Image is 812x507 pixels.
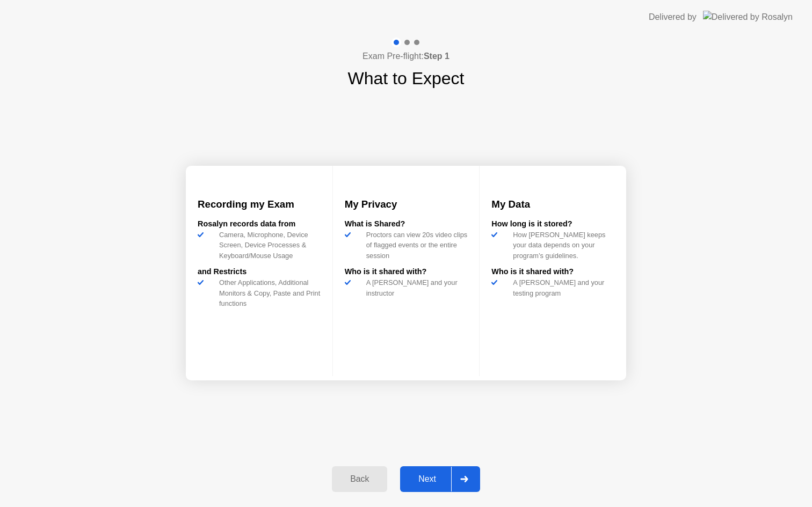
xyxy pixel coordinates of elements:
h3: My Data [491,197,614,212]
div: Proctors can view 20s video clips of flagged events or the entire session [362,230,468,261]
div: Next [403,474,451,484]
div: Rosalyn records data from [198,218,321,230]
div: Other Applications, Additional Monitors & Copy, Paste and Print functions [215,277,321,308]
div: Back [335,474,384,484]
div: What is Shared? [345,218,468,230]
div: Who is it shared with? [345,266,468,278]
button: Next [400,466,480,492]
div: Delivered by [649,11,697,24]
div: How [PERSON_NAME] keeps your data depends on your program’s guidelines. [509,230,614,261]
h1: What to Expect [348,65,465,91]
div: A [PERSON_NAME] and your instructor [362,277,468,298]
h3: Recording my Exam [198,197,321,212]
div: and Restricts [198,266,321,278]
div: Camera, Microphone, Device Screen, Device Processes & Keyboard/Mouse Usage [215,230,321,261]
h4: Exam Pre-flight: [363,50,450,63]
div: A [PERSON_NAME] and your testing program [509,277,614,298]
button: Back [332,466,387,492]
div: How long is it stored? [491,218,614,230]
img: Delivered by Rosalyn [703,11,793,23]
b: Step 1 [424,52,450,61]
h3: My Privacy [345,197,468,212]
div: Who is it shared with? [491,266,614,278]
